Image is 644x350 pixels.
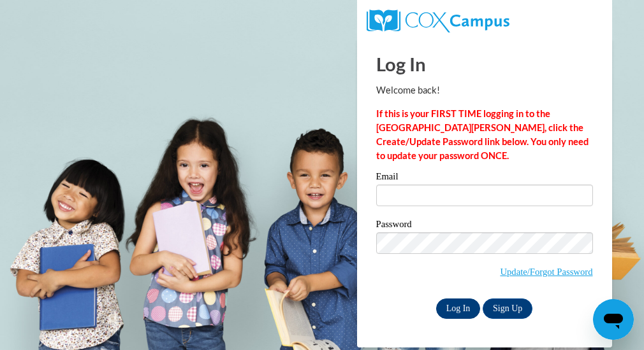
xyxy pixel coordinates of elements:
[376,83,593,97] p: Welcome back!
[436,298,481,319] input: Log In
[367,10,509,32] img: COX Campus
[376,51,593,77] h1: Log In
[376,172,593,185] label: Email
[500,267,592,277] a: Update/Forgot Password
[376,108,589,161] strong: If this is your FIRST TIME logging in to the [GEOGRAPHIC_DATA][PERSON_NAME], click the Create/Upd...
[593,299,634,340] iframe: Button to launch messaging window
[376,220,593,232] label: Password
[483,298,532,319] a: Sign Up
